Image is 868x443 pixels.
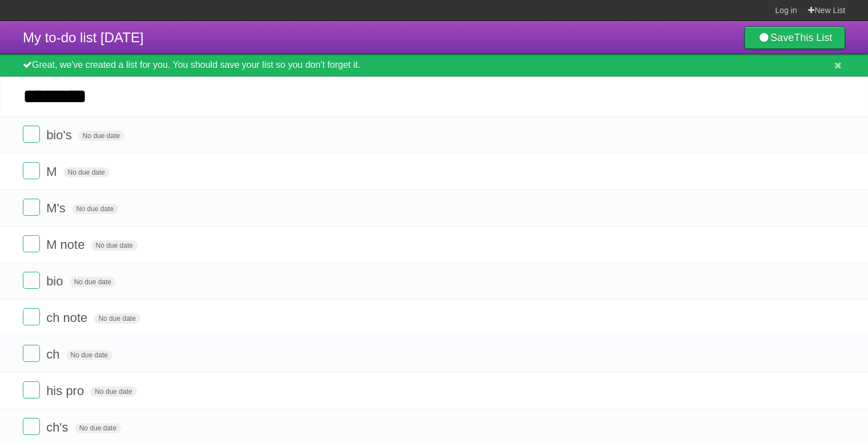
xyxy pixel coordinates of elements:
span: No due date [91,240,138,251]
label: Done [23,418,40,435]
span: ch [46,347,62,361]
span: No due date [78,131,124,141]
span: No due date [75,423,121,433]
label: Done [23,272,40,289]
span: M [46,164,59,179]
span: M note [46,237,87,252]
span: My to-do list [DATE] [23,30,144,45]
span: ch note [46,311,90,325]
span: No due date [63,167,110,178]
label: Done [23,381,40,398]
label: Done [23,199,40,216]
b: This List [794,32,832,43]
label: Done [23,345,40,362]
span: M's [46,201,68,215]
label: Done [23,308,40,325]
label: Done [23,162,40,179]
a: SaveThis List [744,26,845,49]
label: Done [23,126,40,143]
span: No due date [90,386,136,397]
span: bio [46,274,66,288]
span: his pro [46,384,87,398]
span: No due date [94,313,140,324]
span: bio's [46,128,75,142]
span: ch's [46,420,71,434]
span: No due date [66,350,112,360]
label: Done [23,235,40,252]
span: No due date [70,277,116,287]
span: No due date [72,204,118,214]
